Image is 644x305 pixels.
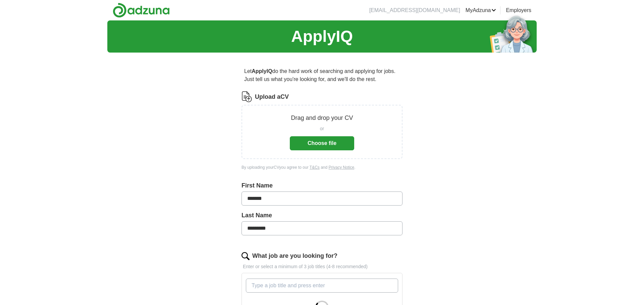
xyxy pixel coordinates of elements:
img: CV Icon [241,91,252,102]
span: or [320,125,324,132]
a: Privacy Notice [329,165,355,170]
a: Employers [506,6,531,14]
div: By uploading your CV you agree to our and . [241,164,402,170]
a: MyAdzuna [466,6,496,14]
li: [EMAIL_ADDRESS][DOMAIN_NAME] [369,6,460,14]
label: What job are you looking for? [252,251,337,260]
img: search.png [241,252,250,260]
p: Let do the hard work of searching and applying for jobs. Just tell us what you're looking for, an... [241,65,402,86]
img: Adzuna logo [113,3,170,18]
a: T&Cs [310,165,320,170]
label: Upload a CV [255,92,289,101]
p: Drag and drop your CV [291,113,353,123]
strong: ApplyIQ [252,68,272,74]
h1: ApplyIQ [291,24,353,49]
p: Enter or select a minimum of 3 job titles (4-8 recommended) [241,263,402,270]
label: Last Name [241,211,402,220]
input: Type a job title and press enter [246,279,398,293]
label: First Name [241,181,402,190]
button: Choose file [290,136,354,150]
